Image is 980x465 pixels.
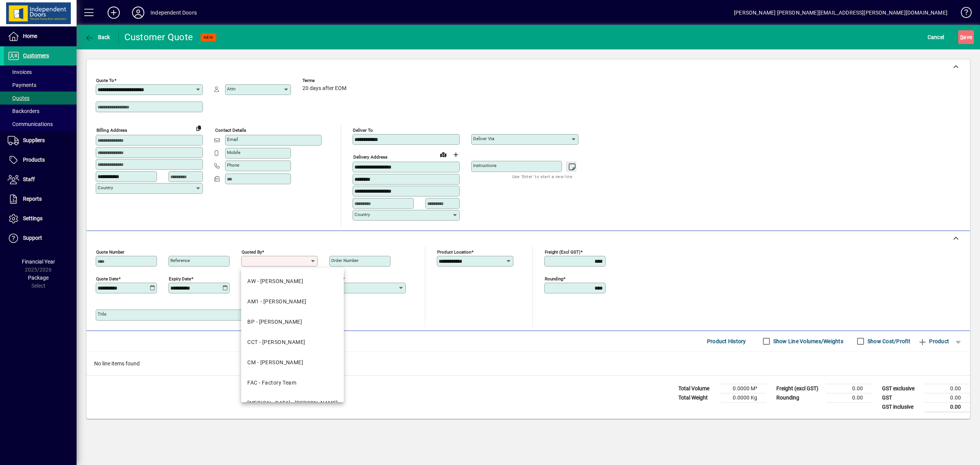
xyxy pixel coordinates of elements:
div: Independent Doors [150,7,197,19]
td: 0.00 [826,384,872,393]
button: Back [83,30,112,44]
div: CCT - [PERSON_NAME] [247,338,305,346]
span: Backorders [8,108,39,114]
td: 0.0000 M³ [720,384,766,393]
span: Products [23,157,45,163]
div: CM - [PERSON_NAME] [247,359,303,367]
span: Payments [8,82,36,88]
mat-option: CCT - Cassie Cameron-Tait [241,332,344,352]
span: Product History [707,335,746,347]
a: Backorders [4,105,77,118]
mat-label: Quoted by [242,249,262,254]
div: AM1 - [PERSON_NAME] [247,298,306,306]
button: Cancel [926,30,946,44]
mat-option: HMS - Hayden Smith [241,393,344,413]
td: Freight (excl GST) [773,384,826,393]
label: Show Cost/Profit [866,337,910,345]
a: View on map [437,148,449,160]
button: Product [914,334,953,348]
mat-label: Mobile [227,150,240,155]
td: Total Volume [675,384,720,393]
span: Suppliers [23,137,45,143]
mat-label: Deliver To [353,128,373,133]
mat-label: Quote number [96,249,124,254]
td: 0.00 [826,393,872,402]
mat-option: CM - Chris Maguire [241,352,344,373]
a: Support [4,229,77,248]
div: [PERSON_NAME] [PERSON_NAME][EMAIL_ADDRESS][PERSON_NAME][DOMAIN_NAME] [734,7,947,19]
mat-label: Reference [170,258,190,263]
mat-option: AM1 - Angie Mehlhopt [241,291,344,312]
div: No line items found [87,352,970,375]
mat-label: Order number [331,258,359,263]
mat-hint: Use 'Enter' to start a new line [512,172,572,181]
mat-option: FAC - Factory Team [241,373,344,393]
td: 0.00 [924,393,970,402]
button: Add [101,6,126,20]
span: Back [85,34,110,40]
a: Home [4,27,77,46]
span: Reports [23,196,42,202]
td: Total Weight [675,393,720,402]
span: ave [960,31,972,43]
mat-label: Quote date [96,276,118,281]
td: GST [878,393,924,402]
button: Product History [704,334,749,348]
span: Invoices [8,69,32,75]
mat-label: Expiry date [169,276,191,281]
td: 0.0000 Kg [720,393,766,402]
label: Show Line Volumes/Weights [772,337,843,345]
span: Home [23,33,37,39]
span: Customers [23,52,49,59]
button: Choose address [449,149,462,161]
mat-label: Email [227,137,238,142]
td: GST exclusive [878,384,924,393]
div: AW - [PERSON_NAME] [247,277,303,285]
mat-label: Country [354,212,370,217]
span: NEW [204,35,213,40]
div: [MEDICAL_DATA] - [PERSON_NAME] [247,399,338,407]
mat-label: Rounding [545,276,563,281]
a: Invoices [4,65,77,79]
a: Communications [4,118,77,131]
mat-label: Country [98,185,113,190]
mat-label: Phone [227,162,239,168]
span: Staff [23,176,35,182]
a: Knowledge Base [955,2,970,26]
span: Quotes [8,95,29,101]
span: Settings [23,215,42,221]
div: FAC - Factory Team [247,379,296,387]
td: GST inclusive [878,402,924,412]
mat-option: AW - Alison Worden [241,271,344,291]
span: Communications [8,121,53,127]
app-page-header-button: Back [77,30,119,44]
span: S [960,34,963,40]
a: Products [4,151,77,170]
span: Financial Year [22,259,55,265]
td: 0.00 [924,402,970,412]
button: Copy to Delivery address [193,122,205,134]
mat-label: Deliver via [473,136,494,141]
a: Settings [4,209,77,228]
a: Quotes [4,92,77,105]
span: Support [23,235,42,241]
a: Payments [4,79,77,92]
span: Terms [302,78,348,83]
button: Save [958,30,974,44]
a: Reports [4,190,77,209]
mat-label: Freight (excl GST) [545,249,580,254]
mat-option: BP - Brad Price [241,312,344,332]
span: Product [918,335,949,347]
a: Suppliers [4,131,77,150]
mat-label: Title [98,311,106,317]
span: Package [28,275,49,281]
mat-label: Attn [227,86,235,92]
button: Profile [126,6,150,20]
td: Rounding [773,393,826,402]
div: BP - [PERSON_NAME] [247,318,302,326]
mat-label: Instructions [473,163,497,168]
td: 0.00 [924,384,970,393]
mat-label: Quote To [96,78,114,83]
div: Customer Quote [124,31,193,43]
mat-label: Product location [437,249,471,254]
